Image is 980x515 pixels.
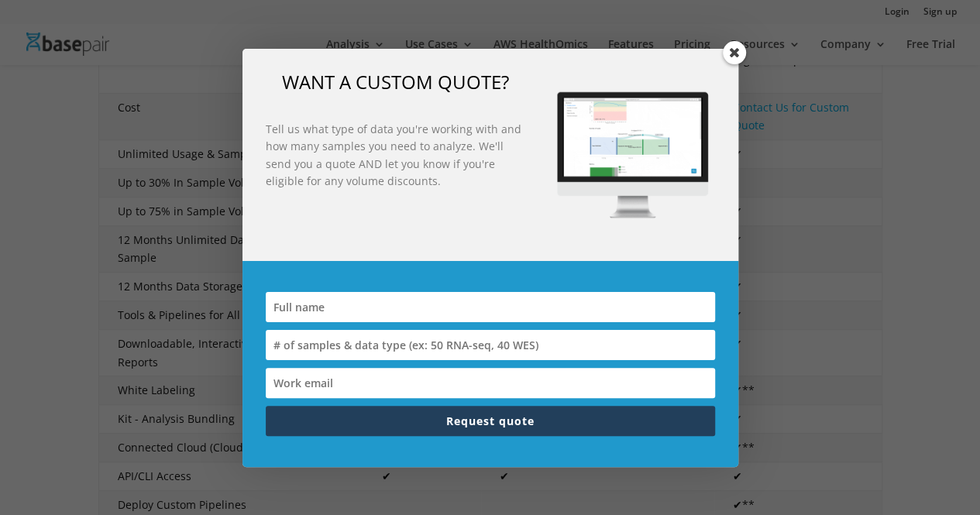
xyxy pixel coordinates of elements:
span: Request quote [446,414,535,428]
input: Work email [266,368,715,398]
input: Full name [266,292,715,322]
span: WANT A CUSTOM QUOTE? [282,69,509,94]
button: Request quote [266,406,715,436]
strong: Tell us what type of data you're working with and how many samples you need to analyze. We'll sen... [266,122,521,188]
input: # of samples & data type (ex: 50 RNA-seq, 40 WES) [266,330,715,360]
